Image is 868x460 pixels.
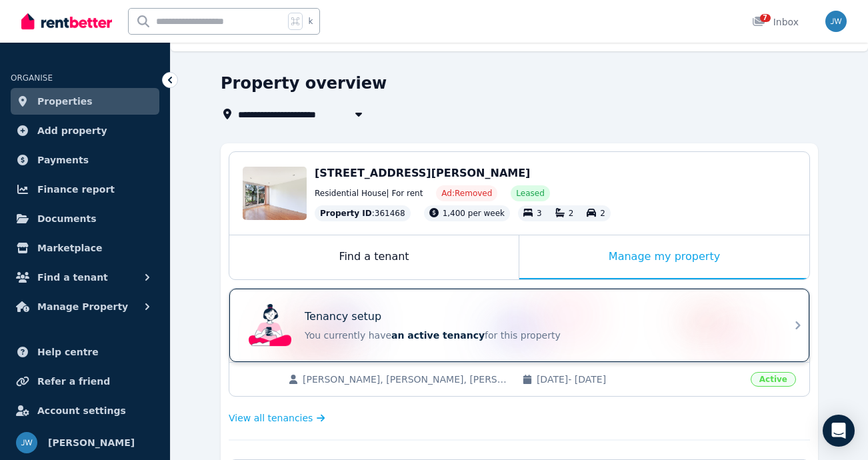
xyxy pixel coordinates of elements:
[752,15,799,29] div: Inbox
[11,397,159,424] a: Account settings
[308,16,313,27] span: k
[441,188,492,199] span: Ad: Removed
[11,264,159,291] button: Find a tenant
[37,373,110,389] span: Refer a friend
[37,152,89,168] span: Payments
[443,209,505,218] span: 1,400 per week
[823,415,855,447] div: Open Intercom Messenger
[229,289,809,362] a: Tenancy setupTenancy setupYou currently havean active tenancyfor this property
[37,299,128,315] span: Manage Property
[37,344,99,360] span: Help centre
[11,293,159,320] button: Manage Property
[16,432,37,453] img: Jake Wakil
[320,208,372,219] span: Property ID
[37,240,102,256] span: Marketplace
[303,373,509,386] span: [PERSON_NAME], [PERSON_NAME], [PERSON_NAME], [PERSON_NAME]
[519,235,809,279] div: Manage my property
[229,235,519,279] div: Find a tenant
[11,147,159,173] a: Payments
[751,372,796,387] span: Active
[37,211,97,227] span: Documents
[229,411,325,425] a: View all tenancies
[11,117,159,144] a: Add property
[37,181,115,197] span: Finance report
[37,269,108,285] span: Find a tenant
[37,93,93,109] span: Properties
[305,329,771,342] p: You currently have for this property
[760,14,771,22] span: 7
[11,205,159,232] a: Documents
[569,209,574,218] span: 2
[537,373,743,386] span: [DATE] - [DATE]
[11,73,53,83] span: ORGANISE
[11,176,159,203] a: Finance report
[537,209,542,218] span: 3
[37,123,107,139] span: Add property
[315,188,423,199] span: Residential House | For rent
[516,188,544,199] span: Leased
[11,368,159,395] a: Refer a friend
[600,209,605,218] span: 2
[221,73,387,94] h1: Property overview
[48,435,135,451] span: [PERSON_NAME]
[21,11,112,31] img: RentBetter
[315,167,530,179] span: [STREET_ADDRESS][PERSON_NAME]
[37,403,126,419] span: Account settings
[249,304,291,347] img: Tenancy setup
[229,411,313,425] span: View all tenancies
[11,235,159,261] a: Marketplace
[11,88,159,115] a: Properties
[825,11,847,32] img: Jake Wakil
[11,339,159,365] a: Help centre
[305,309,381,325] p: Tenancy setup
[315,205,411,221] div: : 361468
[391,330,485,341] span: an active tenancy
